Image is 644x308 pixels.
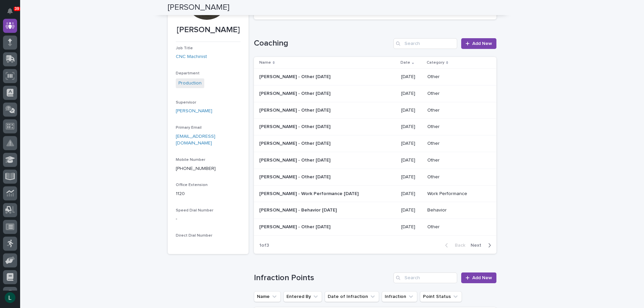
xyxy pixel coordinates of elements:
[176,126,202,130] span: Primary Email
[259,59,271,66] p: Name
[401,124,422,130] p: [DATE]
[176,208,213,212] span: Speed Dial Number
[254,291,281,302] button: Name
[3,291,17,305] button: users-avatar
[420,291,462,302] button: Point Status
[401,158,422,163] p: [DATE]
[254,68,496,85] tr: [PERSON_NAME] - Other [DATE][PERSON_NAME] - Other [DATE] [DATE]Other
[176,108,212,115] a: [PERSON_NAME]
[254,185,496,202] tr: [PERSON_NAME] - Work Performance [DATE][PERSON_NAME] - Work Performance [DATE] [DATE]Work Perform...
[15,6,19,11] p: 39
[427,108,486,113] p: Other
[401,91,422,97] p: [DATE]
[254,237,274,254] p: 1 of 3
[178,80,202,87] a: Production
[401,74,422,80] p: [DATE]
[259,173,332,180] p: [PERSON_NAME] - Other [DATE]
[176,234,212,238] span: Direct Dial Number
[427,91,486,97] p: Other
[3,4,17,18] button: Notifications
[176,53,207,60] a: CNC Machinist
[168,3,229,12] h2: [PERSON_NAME]
[176,158,205,162] span: Mobile Number
[8,8,17,19] div: Notifications39
[259,190,360,197] p: [PERSON_NAME] - Work Performance [DATE]
[451,243,465,248] span: Back
[259,206,338,213] p: [PERSON_NAME] - Behavior [DATE]
[401,141,422,146] p: [DATE]
[393,38,457,49] input: Search
[461,272,496,283] a: Add New
[401,191,422,197] p: [DATE]
[254,273,391,283] h1: Infraction Points
[254,219,496,236] tr: [PERSON_NAME] - Other [DATE][PERSON_NAME] - Other [DATE] [DATE]Other
[259,123,332,130] p: [PERSON_NAME] - Other [DATE]
[427,124,486,130] p: Other
[259,156,332,163] p: [PERSON_NAME] - Other [DATE]
[382,291,417,302] button: Infraction
[427,74,486,80] p: Other
[176,215,240,223] p: -
[259,139,332,146] p: [PERSON_NAME] - Other [DATE]
[254,135,496,152] tr: [PERSON_NAME] - Other [DATE][PERSON_NAME] - Other [DATE] [DATE]Other
[325,291,379,302] button: Date of Infraction
[401,108,422,113] p: [DATE]
[401,174,422,180] p: [DATE]
[254,102,496,119] tr: [PERSON_NAME] - Other [DATE][PERSON_NAME] - Other [DATE] [DATE]Other
[254,152,496,169] tr: [PERSON_NAME] - Other [DATE][PERSON_NAME] - Other [DATE] [DATE]Other
[427,191,486,197] p: Work Performance
[176,166,216,171] a: [PHONE_NUMBER]
[400,59,410,66] p: Date
[254,119,496,135] tr: [PERSON_NAME] - Other [DATE][PERSON_NAME] - Other [DATE] [DATE]Other
[176,71,200,75] span: Department
[440,242,468,248] button: Back
[176,183,208,187] span: Office Extension
[393,272,457,283] input: Search
[254,202,496,219] tr: [PERSON_NAME] - Behavior [DATE][PERSON_NAME] - Behavior [DATE] [DATE]Behavior
[468,242,496,248] button: Next
[176,190,240,197] p: 1120
[259,223,332,230] p: [PERSON_NAME] - Other [DATE]
[427,207,486,213] p: Behavior
[427,59,444,66] p: Category
[461,38,496,49] a: Add New
[472,41,492,46] span: Add New
[254,85,496,102] tr: [PERSON_NAME] - Other [DATE][PERSON_NAME] - Other [DATE] [DATE]Other
[259,106,332,113] p: [PERSON_NAME] - Other [DATE]
[471,243,485,248] span: Next
[176,46,193,50] span: Job Title
[176,101,196,105] span: Supervisor
[472,275,492,280] span: Add New
[176,134,215,146] a: [EMAIL_ADDRESS][DOMAIN_NAME]
[254,169,496,185] tr: [PERSON_NAME] - Other [DATE][PERSON_NAME] - Other [DATE] [DATE]Other
[401,207,422,213] p: [DATE]
[259,73,332,80] p: [PERSON_NAME] - Other [DATE]
[254,39,391,48] h1: Coaching
[427,174,486,180] p: Other
[427,224,486,230] p: Other
[176,25,240,35] p: [PERSON_NAME]
[259,89,332,97] p: [PERSON_NAME] - Other [DATE]
[283,291,322,302] button: Entered By
[401,224,422,230] p: [DATE]
[427,141,486,146] p: Other
[427,158,486,163] p: Other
